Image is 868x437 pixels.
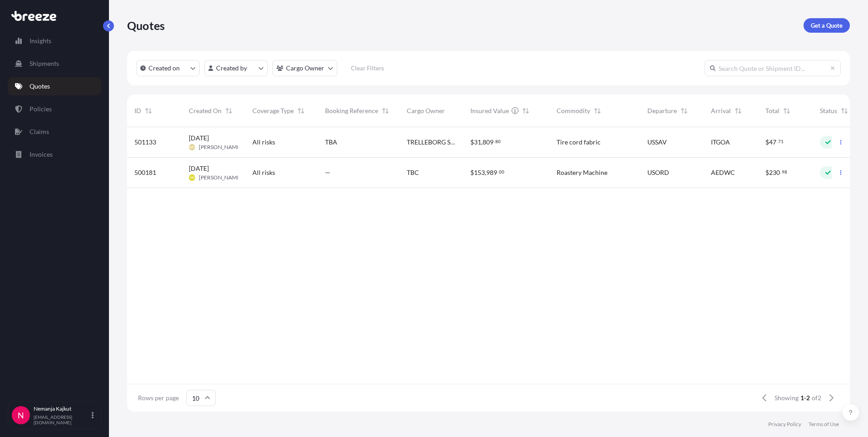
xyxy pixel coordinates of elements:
span: of 2 [812,393,821,402]
span: Total [765,106,779,115]
button: Sort [781,105,792,116]
a: Claims [8,123,101,141]
button: Clear Filters [342,61,393,75]
span: ITGOA [711,138,730,147]
a: Policies [8,100,101,118]
span: Cargo Owner [407,106,445,115]
span: 989 [486,169,497,176]
a: Shipments [8,55,101,73]
span: 500181 [134,168,156,177]
button: Sort [733,105,744,116]
span: All risks [252,138,275,147]
a: Quotes [8,77,101,95]
p: Insights [30,36,51,45]
span: Booking Reference [325,106,378,115]
p: Cargo Owner [286,64,324,73]
span: 71 [778,140,784,143]
span: , [481,139,483,145]
button: createdBy Filter options [204,60,268,76]
p: Get a Quote [811,21,843,30]
p: Policies [30,104,52,114]
span: . [498,170,498,174]
span: AEDWC [711,168,735,177]
p: Created on [148,64,180,73]
span: NK [190,173,195,182]
button: Sort [296,105,306,116]
span: Commodity [557,106,590,115]
span: Showing [774,393,799,402]
p: Quotes [127,18,165,33]
span: Insured Value [470,106,509,115]
button: Sort [839,105,850,116]
p: Clear Filters [351,64,384,73]
span: 98 [782,170,787,174]
button: Sort [380,105,391,116]
span: $ [765,169,769,176]
span: $ [470,169,474,176]
button: Sort [143,105,154,116]
p: Created by [216,64,247,73]
span: , [485,169,486,176]
p: Invoices [30,150,53,159]
a: Privacy Policy [768,421,801,428]
span: 1-2 [800,393,810,402]
span: [PERSON_NAME] [199,144,242,151]
span: Coverage Type [252,106,294,115]
span: 230 [769,169,780,176]
span: $ [470,139,474,145]
span: TBC [407,168,419,177]
span: USORD [647,168,669,177]
span: Status [820,106,837,115]
span: . [777,140,778,143]
button: Sort [679,105,690,116]
span: . [494,140,495,143]
p: Nemanja Kajkut [34,405,90,412]
button: createdOn Filter options [136,60,200,76]
button: Sort [592,105,603,116]
span: 31 [474,139,481,145]
span: TRELLEBORG SLOVENIJA, D.O.O. [407,138,456,147]
input: Search Quote or Shipment ID... [705,60,841,76]
button: Sort [223,105,234,116]
a: Get a Quote [804,18,850,33]
span: 809 [483,139,493,145]
span: Roastery Machine [557,168,607,177]
a: Insights [8,32,101,50]
span: Rows per page [138,393,179,402]
a: Invoices [8,145,101,164]
span: $ [765,139,769,145]
span: All risks [252,168,275,177]
button: Sort [520,105,531,116]
a: Terms of Use [809,421,839,428]
span: Tire cord fabric [557,138,601,147]
span: 153 [474,169,485,176]
span: [DATE] [189,134,209,143]
span: ID [134,106,141,115]
span: N [18,411,24,420]
span: TBA [325,138,337,147]
span: WD [189,143,195,152]
span: 00 [499,170,504,174]
span: 501133 [134,138,156,147]
span: Created On [189,106,222,115]
span: — [325,168,330,177]
span: 80 [495,140,501,143]
button: cargoOwner Filter options [272,60,337,76]
span: . [780,170,781,174]
span: Arrival [711,106,731,115]
p: Shipments [30,59,59,68]
span: USSAV [647,138,667,147]
p: Claims [30,127,49,136]
p: [EMAIL_ADDRESS][DOMAIN_NAME] [34,414,90,425]
span: Departure [647,106,677,115]
span: 47 [769,139,776,145]
span: [PERSON_NAME] [199,174,242,181]
span: [DATE] [189,164,209,173]
p: Quotes [30,82,50,91]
